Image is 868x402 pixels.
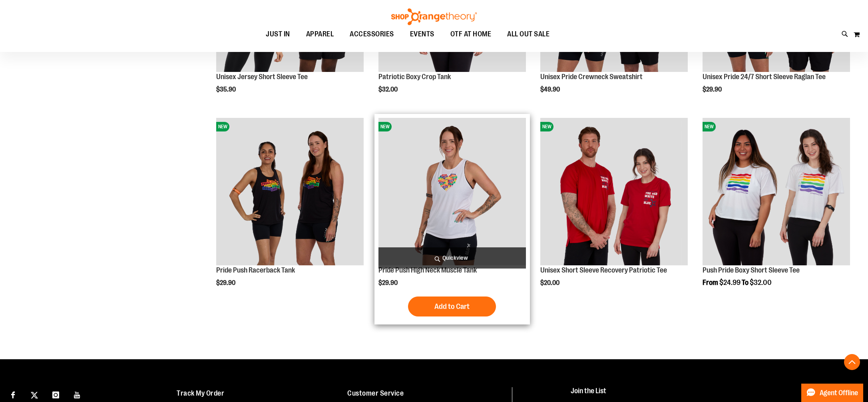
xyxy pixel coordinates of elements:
img: Product image for Unisex Short Sleeve Recovery Patriotic Tee [540,118,688,265]
a: Customer Service [347,389,404,397]
a: Unisex Jersey Short Sleeve Tee [216,73,308,81]
span: NEW [703,122,716,131]
div: product [536,114,692,307]
a: Unisex Pride Crewneck Sweatshirt [540,73,643,81]
span: $32.00 [378,86,399,93]
span: NEW [378,122,392,131]
a: Product image for Unisex Short Sleeve Recovery Patriotic TeeNEW [540,118,688,267]
span: $32.00 [750,279,772,287]
a: Visit our X page [28,387,42,401]
span: ALL OUT SALE [507,25,549,43]
a: Pride Push Racerback TankNEW [216,118,364,267]
span: From [703,279,718,287]
span: OTF AT HOME [450,25,492,43]
a: Visit our Instagram page [49,387,63,401]
img: Twitter [31,392,38,399]
div: product [699,114,854,307]
span: $29.90 [703,86,723,93]
a: Unisex Pride 24/7 Short Sleeve Raglan Tee [703,73,826,81]
a: Unisex Short Sleeve Recovery Patriotic Tee [540,266,667,274]
div: product [374,114,530,324]
a: Pride Push Racerback Tank [216,266,295,274]
span: NEW [216,122,229,131]
img: Product image for Push Pride Boxy Short Sleeve Tee [703,118,850,265]
button: Add to Cart [408,297,496,316]
h4: Join the List [571,387,848,402]
span: ACCESSORIES [350,25,394,43]
span: Add to Cart [434,302,470,311]
span: $24.99 [719,279,741,287]
span: Agent Offline [820,389,858,397]
a: Push Pride Boxy Short Sleeve Tee [703,266,800,274]
span: $49.90 [540,86,561,93]
span: NEW [540,122,553,131]
a: Pride Push High Neck Muscle TankNEW [378,118,526,267]
a: Track My Order [177,389,224,397]
button: Back To Top [844,354,860,370]
span: JUST IN [266,25,290,43]
button: Agent Offline [801,384,863,402]
a: Visit our Facebook page [6,387,20,401]
a: Pride Push High Neck Muscle Tank [378,266,477,274]
a: Product image for Push Pride Boxy Short Sleeve TeeNEW [703,118,850,267]
span: EVENTS [410,25,434,43]
img: Shop Orangetheory [390,8,478,25]
img: Pride Push High Neck Muscle Tank [378,118,526,265]
span: $20.00 [540,279,561,287]
div: product [212,114,368,307]
a: Visit our Youtube page [70,387,84,401]
img: Pride Push Racerback Tank [216,118,364,265]
span: APPAREL [306,25,334,43]
a: Quickview [378,247,526,269]
span: $29.90 [216,279,237,287]
span: $29.90 [378,279,399,287]
span: To [742,279,749,287]
span: $35.90 [216,86,237,93]
a: Patriotic Boxy Crop Tank [378,73,451,81]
